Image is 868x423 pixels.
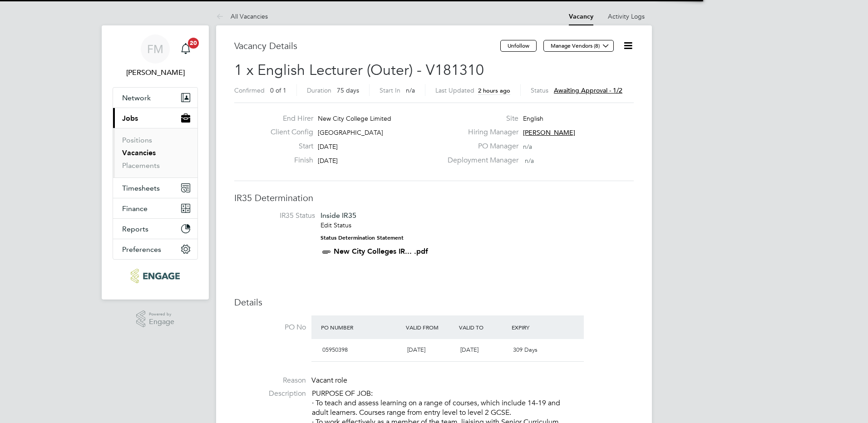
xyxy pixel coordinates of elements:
[234,323,306,332] label: PO No
[149,318,174,326] span: Engage
[321,221,351,229] a: Edit Status
[263,156,313,165] label: Finish
[113,108,197,128] button: Jobs
[435,86,474,94] label: Last Updated
[234,192,634,204] h3: IR35 Determination
[234,86,265,94] label: Confirmed
[322,346,348,354] span: 05950398
[318,128,383,137] span: [GEOGRAPHIC_DATA]
[321,211,356,220] span: Inside IR35
[318,143,338,151] span: [DATE]
[380,86,400,94] label: Start In
[113,67,198,78] span: Fiona Matthews
[442,142,518,151] label: PO Manager
[122,114,138,123] span: Jobs
[319,319,404,335] div: PO Number
[531,86,548,94] label: Status
[263,128,313,137] label: Client Config
[113,198,197,218] button: Finance
[113,239,197,259] button: Preferences
[234,296,634,308] h3: Details
[177,34,195,64] a: 20
[234,61,484,79] span: 1 x English Lecturer (Outer) - V181310
[406,86,415,94] span: n/a
[102,25,209,300] nav: Main navigation
[543,40,614,52] button: Manage Vendors (8)
[442,128,518,137] label: Hiring Manager
[113,34,198,78] a: FM[PERSON_NAME]
[523,143,532,151] span: n/a
[113,178,197,198] button: Timesheets
[460,346,478,354] span: [DATE]
[457,319,510,335] div: Valid To
[122,161,160,170] a: Placements
[113,88,197,108] button: Network
[113,269,198,283] a: Go to home page
[263,142,313,151] label: Start
[270,86,286,94] span: 0 of 1
[113,219,197,239] button: Reports
[122,225,148,233] span: Reports
[404,319,457,335] div: Valid From
[334,247,428,256] a: New City Colleges IR... .pdf
[122,93,151,102] span: Network
[131,269,179,283] img: ncclondon-logo-retina.png
[263,114,313,123] label: End Hirer
[234,376,306,385] label: Reason
[113,128,197,177] div: Jobs
[188,38,199,49] span: 20
[321,235,404,241] strong: Status Determination Statement
[500,40,537,52] button: Unfollow
[442,114,518,123] label: Site
[525,157,534,165] span: n/a
[513,346,538,354] span: 309 Days
[122,184,160,192] span: Timesheets
[608,12,645,20] a: Activity Logs
[311,376,347,385] span: Vacant role
[122,204,148,213] span: Finance
[136,310,175,328] a: Powered byEngage
[554,86,622,94] span: Awaiting approval - 1/2
[122,136,152,144] a: Positions
[318,114,391,123] span: New City College Limited
[478,87,510,94] span: 2 hours ago
[523,114,543,123] span: English
[216,12,268,20] a: All Vacancies
[307,86,331,94] label: Duration
[407,346,425,354] span: [DATE]
[149,310,174,318] span: Powered by
[337,86,359,94] span: 75 days
[147,43,163,55] span: FM
[318,157,338,165] span: [DATE]
[243,211,315,221] label: IR35 Status
[523,128,575,137] span: [PERSON_NAME]
[234,40,500,52] h3: Vacancy Details
[442,156,518,165] label: Deployment Manager
[234,389,306,398] label: Description
[569,13,593,20] a: Vacancy
[509,319,562,335] div: Expiry
[122,148,156,157] a: Vacancies
[122,245,161,254] span: Preferences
